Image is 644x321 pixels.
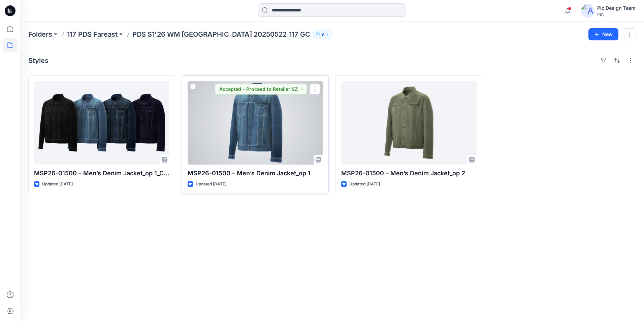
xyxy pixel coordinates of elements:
h4: Styles [28,57,49,65]
p: Updated [DATE] [349,181,380,188]
a: 117 PDS Fareast [67,30,118,39]
a: MSP26-01500 – Men’s Denim Jacket_op 2 [341,81,477,165]
p: MSP26-01500 – Men’s Denim Jacket_op 1 [188,169,323,178]
p: Updated [DATE] [42,181,73,188]
div: PIC [597,12,636,17]
img: avatar [581,4,594,17]
p: 9 [321,31,324,38]
button: New [588,28,618,40]
a: MSP26-01500 – Men’s Denim Jacket_op 1_COLORWAY [34,81,169,165]
p: PDS S1'26 WM [GEOGRAPHIC_DATA] 20250522_117_GC [132,30,310,39]
button: 9 [313,30,332,39]
a: Folders [28,30,52,39]
p: Updated [DATE] [196,181,226,188]
p: MSP26-01500 – Men’s Denim Jacket_op 1_COLORWAY [34,169,169,178]
p: MSP26-01500 – Men’s Denim Jacket_op 2 [341,169,477,178]
a: MSP26-01500 – Men’s Denim Jacket_op 1 [188,81,323,165]
div: Pic Design Team [597,4,636,12]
